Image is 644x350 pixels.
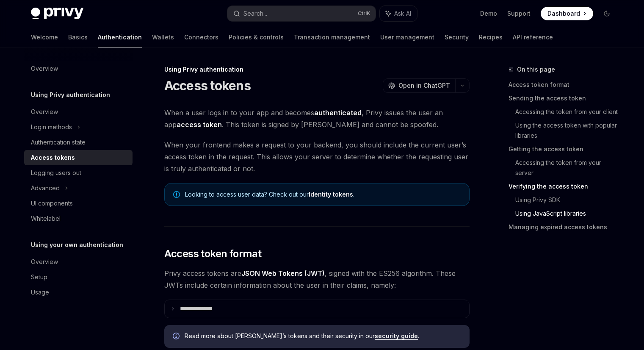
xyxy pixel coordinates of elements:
[24,135,133,150] a: Authentication state
[241,269,325,278] a: JSON Web Tokens (JWT)
[314,108,362,117] strong: authenticated
[31,257,58,267] div: Overview
[173,333,181,341] svg: Info
[227,6,376,21] button: Search...CtrlK
[515,207,620,220] a: Using JavaScript libraries
[294,27,370,47] a: Transaction management
[243,8,267,19] div: Search...
[185,332,461,340] span: Read more about [PERSON_NAME]’s tokens and their security in our .
[24,104,133,119] a: Overview
[31,240,123,250] h5: Using your own authentication
[31,168,81,178] div: Logging users out
[507,9,531,18] a: Support
[24,285,133,300] a: Usage
[509,78,620,92] a: Access token format
[24,254,133,269] a: Overview
[31,8,83,19] img: dark logo
[541,7,593,20] a: Dashboard
[509,220,620,234] a: Managing expired access tokens
[380,6,417,21] button: Ask AI
[24,61,133,76] a: Overview
[164,78,251,93] h1: Access tokens
[547,9,580,18] span: Dashboard
[31,183,60,193] div: Advanced
[398,81,450,90] span: Open in ChatGPT
[31,287,49,297] div: Usage
[394,9,411,18] span: Ask AI
[31,107,58,117] div: Overview
[309,191,353,198] a: Identity tokens
[600,7,614,20] button: Toggle dark mode
[98,27,142,47] a: Authentication
[24,196,133,211] a: UI components
[375,332,418,340] a: security guide
[31,214,61,224] div: Whitelabel
[185,190,461,199] span: Looking to access user data? Check out our .
[509,142,620,156] a: Getting the access token
[515,193,620,207] a: Using Privy SDK
[31,137,86,147] div: Authentication state
[184,27,218,47] a: Connectors
[164,139,470,175] span: When your frontend makes a request to your backend, you should include the current user’s access ...
[24,211,133,226] a: Whitelabel
[31,90,110,100] h5: Using Privy authentication
[152,27,174,47] a: Wallets
[24,269,133,285] a: Setup
[164,247,262,261] span: Access token format
[31,122,72,132] div: Login methods
[358,10,370,17] span: Ctrl K
[515,105,620,119] a: Accessing the token from your client
[24,150,133,165] a: Access tokens
[177,120,222,129] strong: access token
[31,27,58,47] a: Welcome
[515,119,620,142] a: Using the access token with popular libraries
[31,64,58,74] div: Overview
[445,27,469,47] a: Security
[31,272,47,282] div: Setup
[509,92,620,105] a: Sending the access token
[515,156,620,180] a: Accessing the token from your server
[24,165,133,181] a: Logging users out
[173,191,180,198] svg: Note
[31,198,73,208] div: UI components
[31,153,75,163] div: Access tokens
[380,27,434,47] a: User management
[509,180,620,193] a: Verifying the access token
[164,267,470,291] span: Privy access tokens are , signed with the ES256 algorithm. These JWTs include certain information...
[229,27,284,47] a: Policies & controls
[68,27,88,47] a: Basics
[164,65,470,74] div: Using Privy authentication
[480,9,497,18] a: Demo
[383,78,455,93] button: Open in ChatGPT
[517,64,555,75] span: On this page
[164,107,470,131] span: When a user logs in to your app and becomes , Privy issues the user an app . This token is signed...
[513,27,553,47] a: API reference
[479,27,503,47] a: Recipes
